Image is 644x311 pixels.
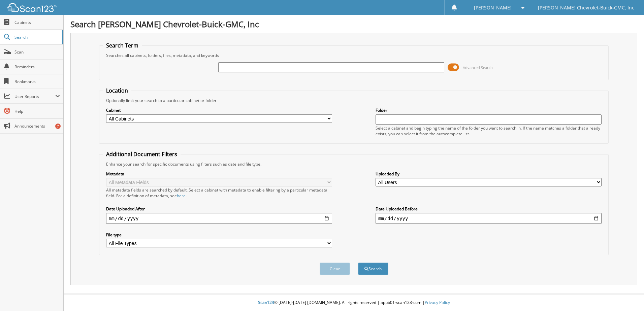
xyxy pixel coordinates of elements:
button: Clear [320,263,350,275]
span: Help [14,108,60,114]
legend: Location [103,87,131,94]
span: Scan [14,49,60,55]
img: scan123-logo-white.svg [7,3,57,12]
label: Uploaded By [376,171,602,177]
label: Cabinet [106,107,332,113]
div: Optionally limit your search to a particular cabinet or folder [103,98,605,103]
span: Scan123 [258,300,274,305]
a: Privacy Policy [425,300,450,305]
label: Date Uploaded After [106,206,332,212]
input: start [106,213,332,224]
span: Reminders [14,64,60,70]
h1: Search [PERSON_NAME] Chevrolet-Buick-GMC, Inc [70,19,637,30]
span: Announcements [14,123,60,129]
div: All metadata fields are searched by default. Select a cabinet with metadata to enable filtering b... [106,187,332,199]
div: Searches all cabinets, folders, files, metadata, and keywords [103,53,605,58]
span: [PERSON_NAME] Chevrolet-Buick-GMC, Inc [538,6,634,10]
button: Search [358,263,388,275]
label: Date Uploaded Before [376,206,602,212]
span: [PERSON_NAME] [474,6,512,10]
legend: Additional Document Filters [103,150,181,158]
label: Folder [376,107,602,113]
span: User Reports [14,94,55,99]
div: 7 [55,124,61,129]
input: end [376,213,602,224]
a: here [177,193,186,199]
span: Search [14,34,59,40]
div: © [DATE]-[DATE] [DOMAIN_NAME]. All rights reserved | appb01-scan123-com | [64,295,644,311]
div: Select a cabinet and begin typing the name of the folder you want to search in. If the name match... [376,125,602,137]
span: Advanced Search [463,65,493,70]
span: Cabinets [14,20,60,25]
div: Enhance your search for specific documents using filters such as date and file type. [103,161,605,167]
span: Bookmarks [14,79,60,84]
label: Metadata [106,171,332,177]
label: File type [106,232,332,238]
legend: Search Term [103,42,142,49]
